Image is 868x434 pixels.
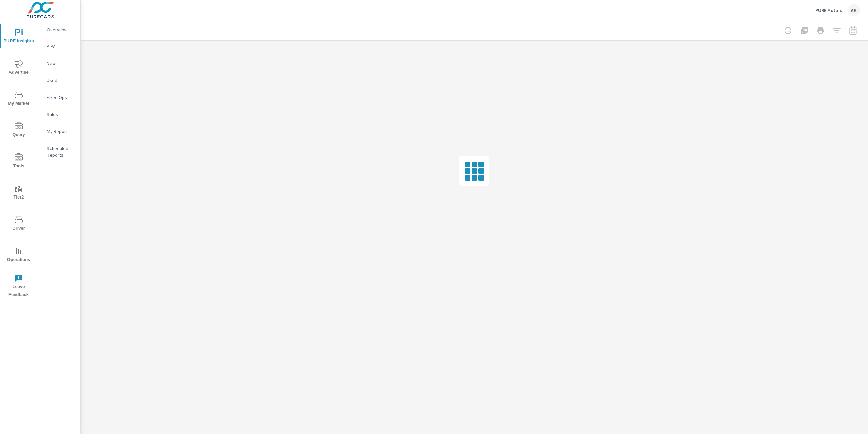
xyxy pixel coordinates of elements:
span: Leave Feedback [2,274,35,299]
div: New [37,58,80,69]
p: New [47,60,75,67]
div: Scheduled Reports [37,143,80,160]
span: Operations [2,247,35,264]
p: My Report [47,128,75,135]
span: PURE Insights [2,29,35,45]
p: Used [47,77,75,84]
div: Fixed Ops [37,92,80,102]
div: Used [37,75,80,86]
span: Advertise [2,60,35,76]
div: PIPA [37,41,80,52]
p: Scheduled Reports [47,145,75,158]
span: Driver [2,216,35,232]
span: Query [2,122,35,139]
div: nav menu [0,20,37,301]
div: Sales [37,109,80,119]
p: Fixed Ops [47,94,75,101]
span: Tier2 [2,185,35,201]
p: Sales [47,111,75,118]
p: PURE Motors [815,7,842,13]
p: PIPA [47,43,75,50]
div: AK [848,4,860,16]
span: Tools [2,153,35,170]
p: Overview [47,26,75,33]
span: My Market [2,91,35,108]
div: My Report [37,126,80,136]
div: Overview [37,24,80,35]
